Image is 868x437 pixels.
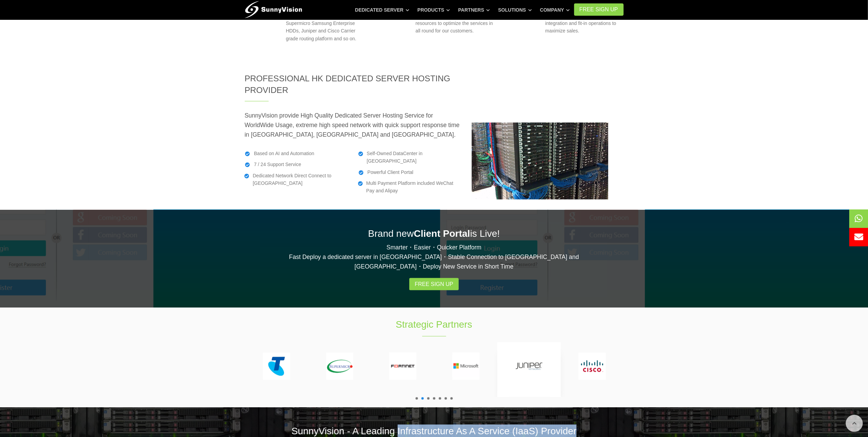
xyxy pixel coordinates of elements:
[417,4,450,16] a: Products
[458,4,490,16] a: Partners
[389,353,416,380] img: fortinet-150.png
[358,168,461,176] li: Powerful Client Portal
[263,353,290,380] img: telstra-150.png
[515,353,543,380] img: juniper-150.png
[326,353,353,380] img: supermicro-150.png
[355,4,409,16] a: Dedicated Server
[245,243,624,271] p: Smarter・Easier・Quicker Platform Fast Deploy a dedicated server in [GEOGRAPHIC_DATA]・Stable Connec...
[358,179,461,195] li: Multi Payment Platform included WeChat Pay and Alipay
[472,123,608,200] img: SunnyVision HK DataCenter - Server Rack
[414,228,470,239] strong: Client Portal
[540,4,570,16] a: Company
[498,4,532,16] a: Solutions
[245,227,624,240] h2: Brand new is Live!
[245,161,348,168] li: 7 / 24 Support Service
[358,150,461,165] li: Self-Owned DataCenter in [GEOGRAPHIC_DATA]
[579,353,606,380] img: cisco-150.png
[452,353,480,380] img: microsoft-150.png
[245,150,348,157] li: Based on AI and Automation
[245,73,461,96] h2: Professional HK Dedicated Server Hosting Provider
[409,278,459,290] a: Free Sign Up
[245,172,348,187] li: Dedicated Network Direct Connect to [GEOGRAPHIC_DATA]
[321,318,548,331] h1: Strategic Partners
[574,3,624,16] a: FREE Sign Up
[245,111,461,139] p: SunnyVision provide High Quality Dedicated Server Hosting Service for WorldWide Usage, extreme hi...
